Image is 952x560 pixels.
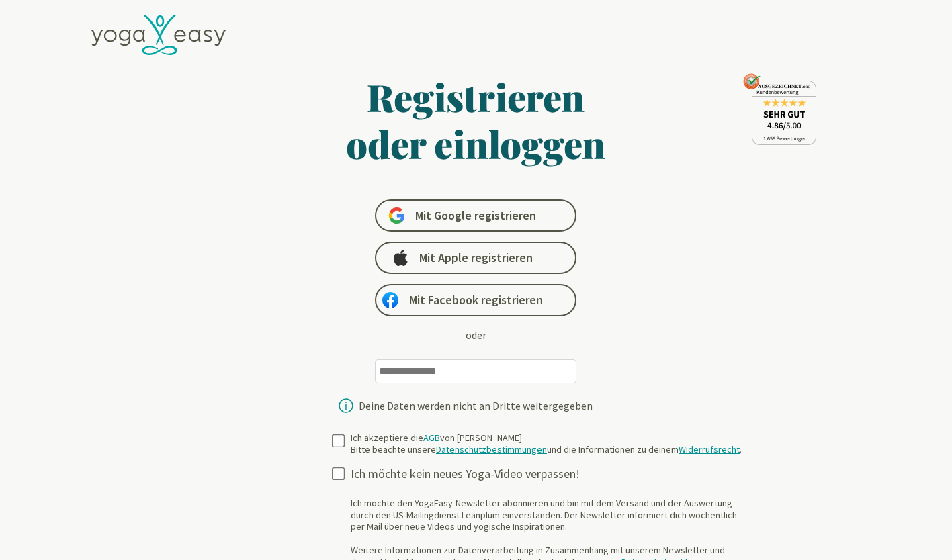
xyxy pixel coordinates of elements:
[359,400,593,411] div: Deine Daten werden nicht an Dritte weitergegeben
[375,242,576,274] a: Mit Apple registrieren
[679,443,740,455] a: Widerrufsrecht
[375,284,576,316] a: Mit Facebook registrieren
[436,443,547,455] a: Datenschutzbestimmungen
[351,432,742,456] div: Ich akzeptiere die von [PERSON_NAME] Bitte beachte unsere und die Informationen zu deinem .
[351,467,752,482] div: Ich möchte kein neues Yoga-Video verpassen!
[375,199,576,232] a: Mit Google registrieren
[419,250,533,266] span: Mit Apple registrieren
[409,292,543,308] span: Mit Facebook registrieren
[415,207,536,224] span: Mit Google registrieren
[423,432,440,444] a: AGB
[743,73,816,145] img: ausgezeichnet_seal.png
[216,73,736,167] h1: Registrieren oder einloggen
[466,327,486,343] div: oder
